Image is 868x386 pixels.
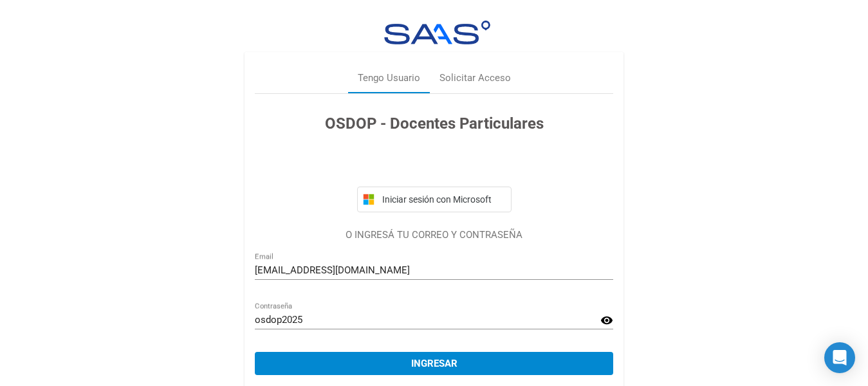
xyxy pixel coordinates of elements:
iframe: Botón Iniciar sesión con Google [351,149,518,178]
div: Open Intercom Messenger [824,342,855,373]
div: Tengo Usuario [358,71,420,86]
p: O INGRESÁ TU CORREO Y CONTRASEÑA [255,228,613,243]
h3: OSDOP - Docentes Particulares [255,112,613,135]
button: Iniciar sesión con Microsoft [357,187,512,212]
span: Iniciar sesión con Microsoft [380,194,506,205]
div: Solicitar Acceso [439,71,511,86]
button: Ingresar [255,352,613,375]
span: Ingresar [411,358,457,369]
mat-icon: visibility [600,313,613,328]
